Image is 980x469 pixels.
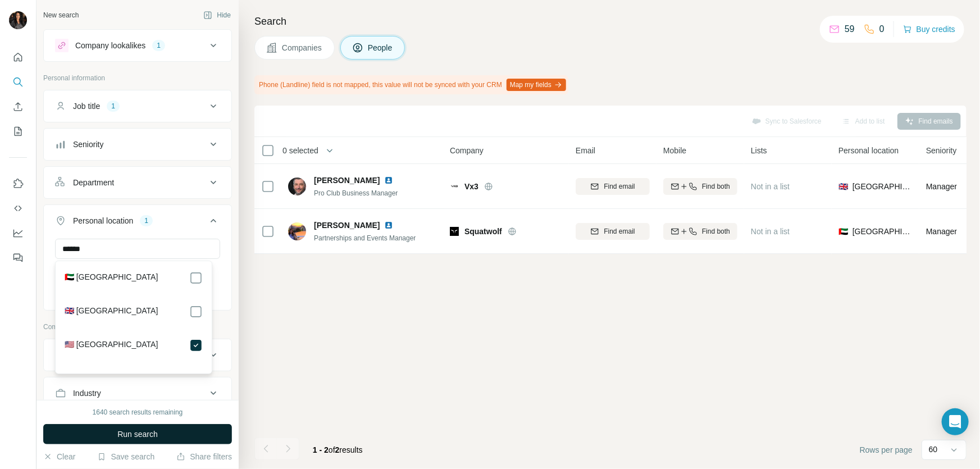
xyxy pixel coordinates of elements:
div: Industry [73,388,101,399]
span: 1 - 2 [313,445,329,454]
div: Open Intercom Messenger [942,408,969,435]
div: Department [73,177,114,188]
span: People [368,42,394,53]
button: Feedback [9,248,27,268]
span: Find email [604,226,635,236]
span: Find email [604,181,635,192]
button: Industry [44,380,231,407]
button: Company lookalikes1 [44,32,231,59]
span: Company [450,145,484,156]
div: Job title [73,101,100,112]
span: 🇬🇧 [838,181,848,192]
button: Dashboard [9,223,27,243]
img: Logo of Squatwolf [450,227,459,236]
label: 🇺🇸 [GEOGRAPHIC_DATA] [65,339,158,352]
h4: Search [254,13,967,29]
button: Clear [43,451,75,462]
span: 2 [335,445,340,454]
span: Not in a list [751,227,790,236]
span: [GEOGRAPHIC_DATA] [853,181,913,192]
div: 1640 search results remaining [93,407,183,417]
span: Not in a list [751,182,790,191]
img: Avatar [9,11,27,29]
button: Save search [97,451,154,462]
span: 🇦🇪 [838,226,848,237]
span: Vx3 [464,181,478,192]
button: Map my fields [507,79,566,91]
div: 1 [152,40,165,51]
button: Share filters [176,451,232,462]
label: 🇦🇪 [GEOGRAPHIC_DATA] [65,271,158,285]
span: Mobile [663,145,686,156]
span: Rows per page [860,444,913,456]
div: Phone (Landline) field is not mapped, this value will not be synced with your CRM [254,75,568,94]
button: Buy credits [903,21,955,37]
span: of [329,445,335,454]
div: Seniority [73,139,103,150]
button: Use Surfe API [9,198,27,218]
button: Department [44,169,231,196]
button: Find email [576,223,650,240]
button: Seniority [44,131,231,158]
button: Enrich CSV [9,97,27,117]
span: Find both [702,181,730,192]
p: 60 [929,444,938,455]
button: Run search [43,424,232,444]
div: 1 [140,216,153,226]
img: Avatar [288,222,306,240]
p: Company information [43,322,232,332]
button: Find email [576,178,650,195]
img: Logo of Vx3 [450,183,459,189]
div: New search [43,10,79,20]
span: Personal location [838,145,899,156]
span: [PERSON_NAME] [314,175,380,186]
button: Job title1 [44,93,231,120]
span: [GEOGRAPHIC_DATA] [853,226,913,237]
span: results [313,445,363,454]
span: Seniority [926,145,956,156]
span: [PERSON_NAME] [314,220,380,231]
p: Personal information [43,73,232,83]
span: Find both [702,226,730,236]
button: Search [9,72,27,92]
label: 🇬🇧 [GEOGRAPHIC_DATA] [65,305,158,318]
p: 0 [879,22,885,36]
span: Lists [751,145,767,156]
span: Email [576,145,595,156]
button: Quick start [9,47,27,67]
span: Companies [282,42,323,53]
span: Squatwolf [464,226,502,237]
span: Run search [117,429,158,440]
div: Personal location [73,215,133,226]
button: Personal location1 [44,207,231,239]
button: Hide [195,7,239,24]
span: Manager [926,182,957,191]
button: Use Surfe on LinkedIn [9,174,27,194]
p: 59 [845,22,855,36]
span: Partnerships and Events Manager [314,234,416,242]
button: Find both [663,178,737,195]
span: 0 selected [282,145,318,156]
span: Manager [926,227,957,236]
button: My lists [9,121,27,142]
img: Avatar [288,177,306,195]
span: Pro Club Business Manager [314,189,398,197]
button: Find both [663,223,737,240]
div: 1 [107,101,120,111]
div: Company lookalikes [75,40,145,51]
img: LinkedIn logo [384,221,393,230]
button: Company [44,341,231,368]
img: LinkedIn logo [384,176,393,185]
